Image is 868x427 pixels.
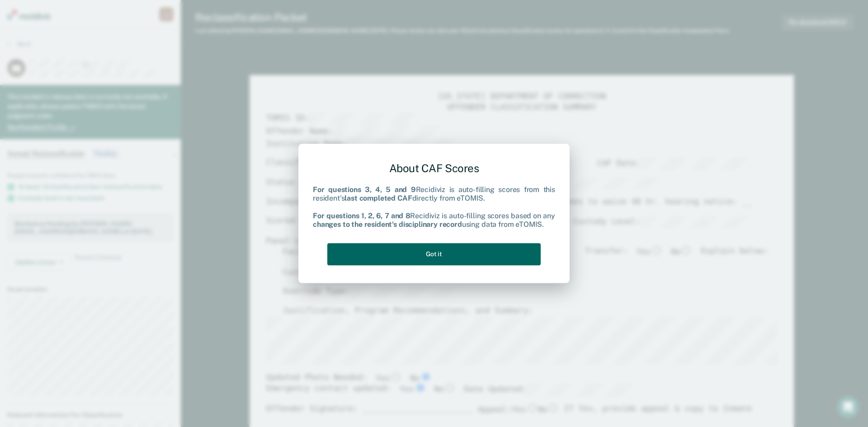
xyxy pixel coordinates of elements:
b: last completed CAF [344,194,412,203]
b: For questions 3, 4, 5 and 9 [313,186,416,194]
b: changes to the resident's disciplinary record [313,220,462,229]
b: For questions 1, 2, 6, 7 and 8 [313,211,410,220]
div: About CAF Scores [313,155,555,182]
div: Recidiviz is auto-filling scores from this resident's directly from eTOMIS. Recidiviz is auto-fil... [313,186,555,229]
button: Got it [327,243,541,265]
